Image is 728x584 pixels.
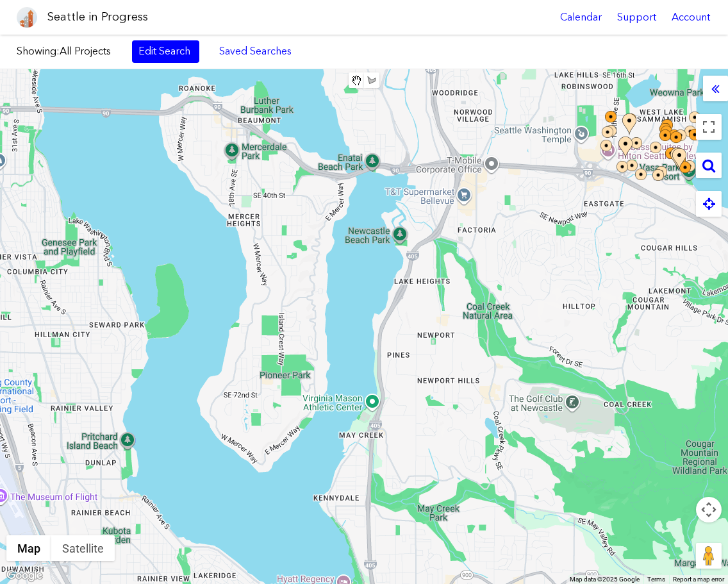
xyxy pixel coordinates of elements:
[673,576,724,583] a: Report a map error
[696,497,722,522] button: Map camera controls
[349,72,364,88] button: Stop drawing
[364,72,379,88] button: Draw a shape
[212,40,299,62] a: Saved Searches
[17,44,119,58] label: Showing:
[3,567,45,584] a: Open this area in Google Maps (opens a new window)
[3,567,45,584] img: Google
[132,40,199,62] a: Edit Search
[570,576,640,583] span: Map data ©2025 Google
[6,535,51,561] button: Show street map
[696,114,722,140] button: Toggle fullscreen view
[60,45,111,57] span: All Projects
[696,543,722,569] button: Drag Pegman onto the map to open Street View
[47,9,148,25] h1: Seattle in Progress
[647,576,665,583] a: Terms
[17,7,37,28] img: favicon-96x96.png
[51,535,115,561] button: Show satellite imagery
